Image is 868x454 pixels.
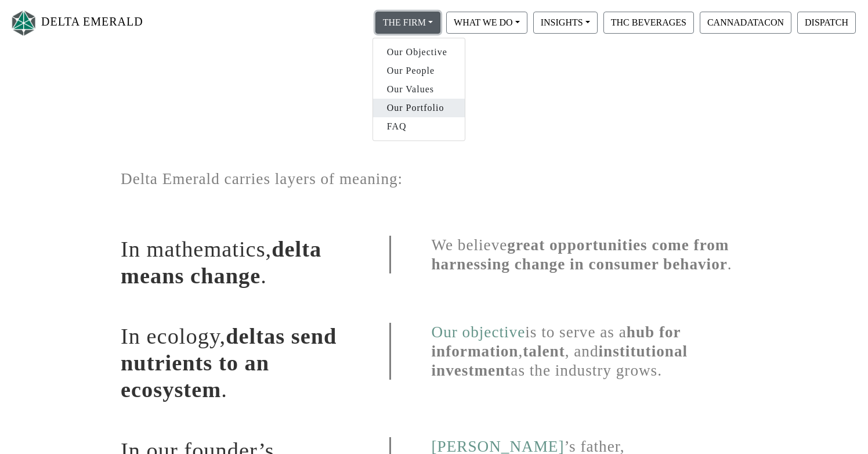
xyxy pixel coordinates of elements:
a: Our People [373,62,465,80]
button: CANNADATACON [700,12,791,34]
span: deltas send nutrients to an ecosystem [121,324,337,402]
a: Our Objective [373,43,465,62]
button: INSIGHTS [533,12,598,34]
h1: Delta Emerald carries layers of meaning: [121,170,747,189]
div: THE FIRM [372,38,465,141]
h1: In mathematics, . [121,236,372,289]
a: Our Portfolio [373,99,465,117]
span: hub for information [432,323,681,360]
a: THC BEVERAGES [601,17,697,27]
a: DISPATCH [794,17,859,27]
a: Our objective [432,323,526,341]
h1: We believe . [389,236,748,273]
h1: In ecology, . [121,323,372,403]
a: Our Values [373,80,465,99]
a: DELTA EMERALD [9,5,143,41]
span: great opportunities come from harnessing change in consumer behavior [432,236,729,273]
span: talent [523,343,565,360]
a: FAQ [373,117,465,136]
button: THC BEVERAGES [603,12,694,34]
h1: is to serve as a , , and as the industry grows. [389,323,748,380]
button: DISPATCH [797,12,856,34]
button: THE FIRM [375,12,440,34]
a: CANNADATACON [697,17,794,27]
button: WHAT WE DO [446,12,527,34]
span: institutional investment [432,343,688,379]
img: Logo [9,8,38,38]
